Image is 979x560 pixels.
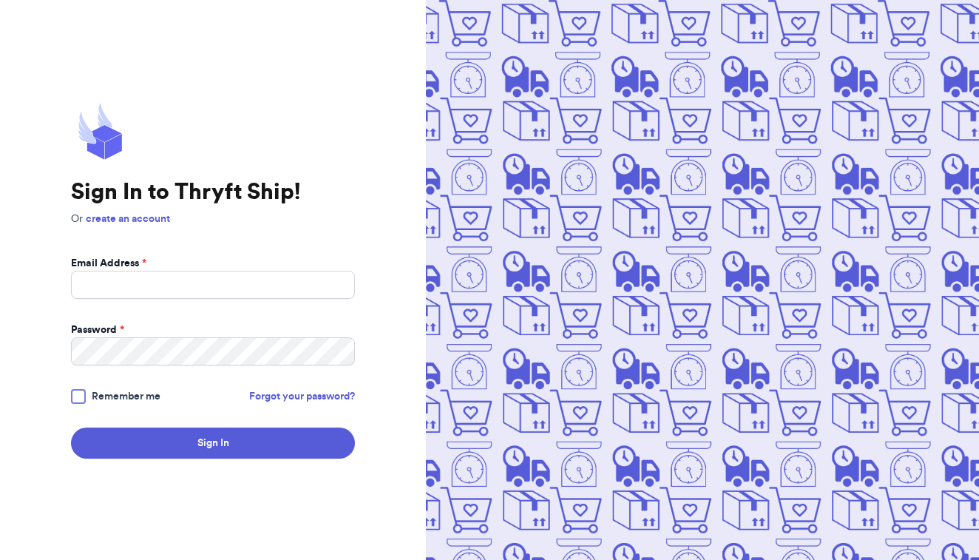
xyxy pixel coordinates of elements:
[71,323,124,337] label: Password
[71,212,355,226] p: Or
[92,389,160,404] span: Remember me
[71,179,355,206] h1: Sign In to Thryft Ship!
[71,428,355,459] button: Sign In
[71,256,146,271] label: Email Address
[249,389,355,404] a: Forgot your password?
[86,214,170,224] a: create an account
